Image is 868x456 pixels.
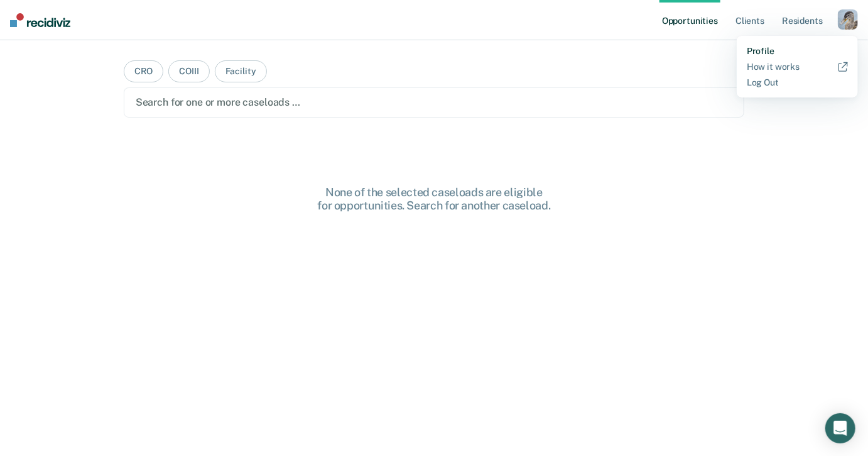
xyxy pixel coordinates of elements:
a: How it works [747,62,848,72]
button: CRO [124,60,164,82]
img: Recidiviz [10,13,70,27]
div: Open Intercom Messenger [825,413,855,443]
a: Profile [747,46,848,57]
a: Log Out [747,77,848,88]
div: None of the selected caseloads are eligible for opportunities. Search for another caseload. [233,186,635,213]
button: COIII [168,60,209,82]
button: Facility [215,60,267,82]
